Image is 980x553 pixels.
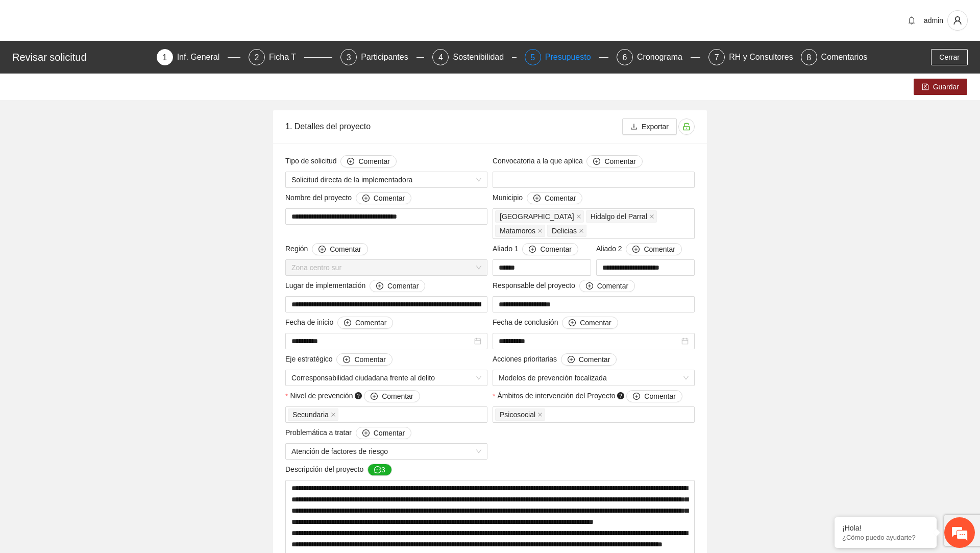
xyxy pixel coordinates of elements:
span: user [948,16,967,25]
span: Aliado 1 [493,243,578,255]
span: Comentar [387,280,419,292]
span: 4 [438,53,443,62]
span: plus-circle [344,319,351,327]
span: plus-circle [633,393,640,401]
button: Fecha de conclusión [562,317,618,329]
span: Comentar [604,156,635,167]
span: Atención de factores de riesgo [291,444,481,459]
span: plus-circle [318,246,326,254]
span: Fecha de conclusión [493,317,618,329]
span: close [537,412,543,417]
button: Lugar de implementación [370,280,425,292]
span: plus-circle [586,282,593,291]
span: close [537,228,543,233]
span: Psicosocial [500,409,535,420]
span: Comentar [382,391,413,402]
button: Eje estratégico [336,353,392,366]
span: plus-circle [343,356,350,364]
span: Exportar [642,121,669,132]
button: Tipo de solicitud [340,155,396,167]
span: 7 [715,53,719,62]
span: bell [904,16,919,25]
span: Comentar [355,317,386,328]
div: Minimizar ventana de chat en vivo [167,5,192,30]
span: Secundaria [288,408,338,421]
button: Cerrar [931,49,968,65]
span: Acciones prioritarias [493,353,617,366]
div: 7RH y Consultores [708,49,792,65]
span: 6 [623,53,627,62]
div: Revisar solicitud [12,49,151,65]
span: 2 [254,53,259,62]
div: 1. Detalles del proyecto [285,112,622,141]
span: Modelos de prevención focalizada [499,370,689,386]
button: Responsable del proyecto [579,280,635,292]
span: save [922,83,929,91]
span: plus-circle [376,282,383,291]
span: 3 [347,53,351,62]
span: Nombre del proyecto [285,192,411,204]
span: plus-circle [593,158,600,166]
span: Comentar [644,391,675,402]
button: saveGuardar [914,79,967,95]
span: Descripción del proyecto [285,464,392,476]
span: Comentar [579,354,610,365]
button: Aliado 1 [522,243,578,255]
span: question-circle [617,392,624,399]
span: Lugar de implementación [285,280,425,292]
span: plus-circle [569,319,576,327]
div: Cronograma [637,49,691,65]
div: Ficha T [269,49,304,65]
span: Matamoros [495,225,545,237]
button: bell [903,12,920,29]
div: Chatee con nosotros ahora [53,52,171,65]
div: Inf. General [177,49,228,65]
span: Comentar [597,280,628,292]
span: Secundaria [292,409,329,420]
span: Eje estratégico [285,353,393,366]
div: 8Comentarios [801,49,868,65]
button: Aliado 2 [626,243,681,255]
span: Chihuahua [495,210,584,223]
span: Solicitud directa de la implementadora [291,172,481,187]
span: Comentar [330,244,361,255]
span: plus-circle [362,195,370,203]
button: Ámbitos de intervención del Proyecto question-circle [626,390,682,402]
div: 6Cronograma [617,49,700,65]
p: ¿Cómo puedo ayudarte? [842,534,929,541]
span: Aliado 2 [596,243,682,255]
textarea: Escriba su mensaje y pulse “Intro” [5,279,194,315]
span: plus-circle [632,246,640,254]
span: close [576,214,581,219]
div: Sostenibilidad [453,49,512,65]
span: plus-circle [347,158,354,166]
span: Delicias [547,225,586,237]
span: close [331,412,336,417]
span: Fecha de inicio [285,317,393,329]
span: Corresponsabilidad ciudadana frente al delito [291,370,481,386]
span: plus-circle [568,356,575,364]
span: close [579,228,584,233]
span: Cerrar [939,52,960,63]
span: 1 [162,53,167,62]
span: Guardar [933,81,959,92]
button: Problemática a tratar [356,427,411,439]
span: question-circle [355,392,362,399]
span: Comentar [580,317,611,328]
span: Matamoros [500,225,535,236]
span: Comentar [545,193,576,204]
span: 5 [530,53,535,62]
div: 3Participantes [340,49,424,65]
span: Nivel de prevención [290,390,420,402]
button: downloadExportar [622,118,677,135]
span: Hidalgo del Parral [591,211,647,222]
div: Presupuesto [545,49,599,65]
span: plus-circle [371,393,378,401]
button: Región [312,243,367,255]
div: RH y Consultores [729,49,801,65]
span: Comentar [374,193,405,204]
div: 1Inf. General [157,49,240,65]
span: Responsable del proyecto [493,280,635,292]
span: Convocatoria a la que aplica [493,155,643,167]
span: Comentar [540,244,571,255]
